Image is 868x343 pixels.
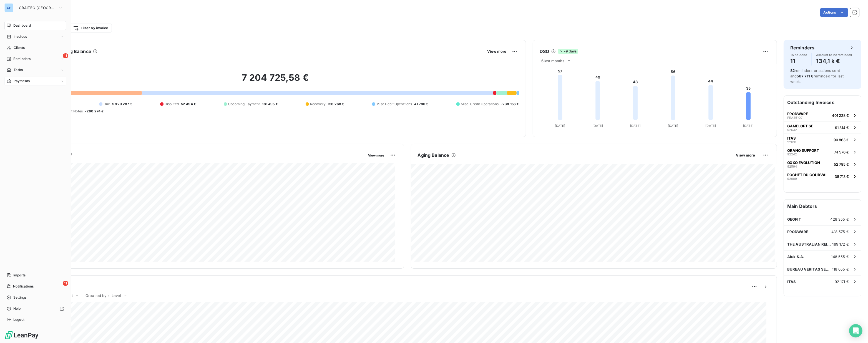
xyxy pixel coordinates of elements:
button: OXXO EVOLUTION9259452 785 € [784,158,861,170]
span: 181 495 € [262,102,278,107]
span: 41 786 € [414,102,428,107]
span: 118 055 € [832,267,849,271]
span: Reminders [13,56,31,61]
span: BUREAU VERITAS SERVICES [GEOGRAPHIC_DATA] [787,267,832,271]
span: FRA251001 [787,116,803,119]
span: 401 228 € [832,113,849,118]
span: 5 920 287 € [112,102,132,107]
span: GEOFIT [787,217,801,221]
button: Actions [820,8,848,17]
span: Clients [14,45,25,50]
img: Logo LeanPay [4,331,39,340]
span: 74 576 € [834,150,849,154]
span: Grouped by : [85,293,109,298]
span: 92594 [787,165,797,168]
span: Level [112,293,121,298]
span: Upcoming Payment [228,102,260,107]
span: Due [104,102,110,107]
span: 52 785 € [834,162,849,167]
span: ORANO SUPPORT [787,148,819,153]
span: View more [487,49,506,54]
span: THE AUSTRALIAN REINFORCING COMPANY [787,242,832,246]
button: View more [485,49,508,54]
tspan: [DATE] [668,124,678,128]
span: Settings [13,295,26,300]
span: 92632 [787,128,797,132]
span: 92610 [787,140,796,144]
tspan: [DATE] [705,124,716,128]
div: GF [4,3,13,12]
span: PRODWARE [787,112,808,116]
button: ITAS9261090 863 € [784,133,861,146]
div: Open Intercom Messenger [849,324,862,337]
button: ORANO SUPPORT9224274 576 € [784,146,861,158]
span: 92242 [787,153,797,156]
h2: 7 204 725,58 € [31,72,519,89]
span: GAMELOFT SE [787,124,813,128]
span: 91 314 € [835,125,849,130]
span: View more [736,153,755,157]
span: 38 713 € [835,174,849,179]
h6: DSO [540,48,549,55]
span: 418 575 € [832,229,849,234]
h6: Aging Balance [418,152,449,158]
span: ITAS [787,279,796,284]
span: To be done [790,53,807,57]
h4: 11 [790,57,807,65]
span: Misc. Credit Operations [461,102,499,107]
a: Help [4,304,66,313]
span: 567 711 € [797,74,813,78]
span: 90 863 € [834,138,849,142]
span: 11 [63,53,68,58]
tspan: [DATE] [555,124,565,128]
span: 92609 [787,177,797,180]
span: POCHET DU COURVAL [787,173,827,177]
button: GAMELOFT SE9263291 314 € [784,121,861,133]
tspan: [DATE] [592,124,603,128]
span: 52 494 € [181,102,196,107]
span: Help [13,306,21,311]
h4: 134,1 k € [816,57,852,65]
tspan: [DATE] [743,124,754,128]
span: -238 156 € [501,102,519,107]
span: 6 last months [541,59,565,63]
span: Recovery [310,102,326,107]
span: 148 555 € [831,254,849,259]
span: Monthly Revenue [31,157,364,163]
button: View more [367,153,386,158]
span: Notifications [13,284,34,289]
tspan: [DATE] [630,124,641,128]
span: -9 days [558,49,578,54]
span: 92 171 € [835,279,849,284]
h6: Main Debtors [784,200,861,213]
button: PRODWAREFRA251001401 228 € [784,109,861,121]
span: -260 274 € [85,109,104,114]
span: OXXO EVOLUTION [787,160,820,165]
span: Imports [13,273,26,278]
span: Aluk S.A. [787,254,804,259]
span: 11 [63,281,68,286]
span: Logout [13,317,24,322]
span: 156 268 € [328,102,344,107]
span: 82 [790,68,795,73]
span: ITAS [787,136,796,140]
span: reminders or actions sent and reminded for last week. [790,68,844,84]
span: Amount to be reminded [816,53,852,57]
button: POCHET DU COURVAL9260938 713 € [784,170,861,182]
button: View more [734,153,757,158]
span: 428 355 € [831,217,849,221]
button: Filter by invoice [69,24,112,32]
span: Disputed [165,102,179,107]
span: Misc Debit Operations [376,102,412,107]
span: GRAITEC [GEOGRAPHIC_DATA] [19,6,56,10]
span: Tasks [14,67,23,72]
span: Payments [14,79,30,84]
h6: Outstanding Invoices [784,96,861,109]
h6: Reminders [790,44,814,51]
span: View more [368,153,384,157]
span: 169 172 € [832,242,849,246]
span: Invoices [14,34,27,39]
span: PRODWARE [787,229,808,234]
span: Dashboard [13,23,31,28]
